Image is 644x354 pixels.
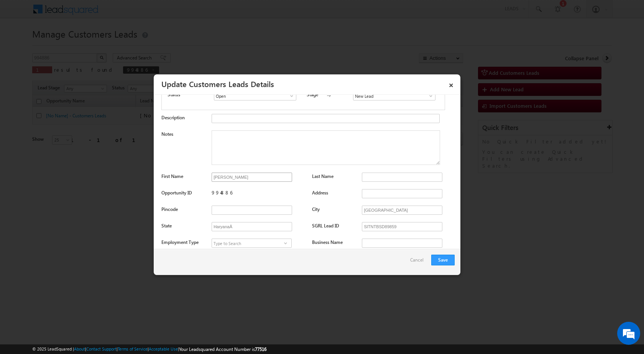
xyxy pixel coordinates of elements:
[13,40,32,50] img: d_60004797649_company_0_60004797649
[161,239,199,245] label: Employment Type
[255,346,266,352] span: 77516
[212,239,292,248] input: Type to Search
[118,346,148,351] a: Terms of Service
[445,77,458,91] a: ×
[40,40,129,50] div: Chat with us now
[161,131,173,137] label: Notes
[168,91,180,98] label: Status
[126,4,144,22] div: Minimize live chat window
[161,78,274,89] a: Update Customers Leads Details
[161,206,178,212] label: Pincode
[149,346,178,351] a: Acceptable Use
[212,189,304,200] div: 994886
[104,236,139,247] em: Start Chat
[312,223,339,229] label: SGRL Lead ID
[312,206,320,212] label: City
[312,239,343,245] label: Business Name
[161,223,172,229] label: State
[431,255,455,265] button: Save
[285,92,294,100] a: Show All Items
[161,115,185,120] label: Description
[281,239,290,247] a: Show All Items
[74,346,85,351] a: About
[312,173,333,179] label: Last Name
[86,346,117,351] a: Contact Support
[214,91,296,100] input: Type to Search
[353,91,435,100] input: Type to Search
[161,190,192,196] label: Opportunity ID
[424,92,434,100] a: Show All Items
[307,91,318,98] label: Stage
[10,71,140,230] textarea: Type your message and hit 'Enter'
[179,346,266,352] span: Your Leadsquared Account Number is
[410,255,427,269] a: Cancel
[161,173,183,179] label: First Name
[312,190,328,196] label: Address
[32,346,266,353] span: © 2025 LeadSquared | | | | |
